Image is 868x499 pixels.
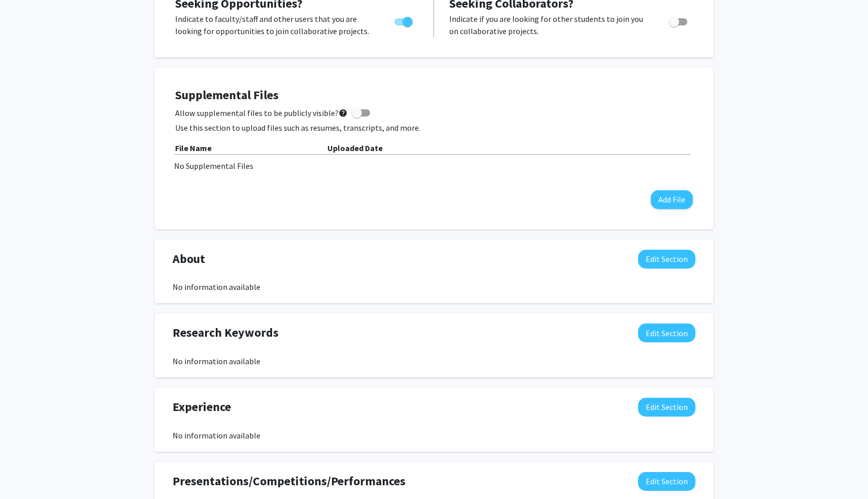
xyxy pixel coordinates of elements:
[173,472,406,490] span: Presentations/Competitions/Performances
[339,107,348,119] mat-icon: help
[175,143,212,153] b: File Name
[638,324,695,342] button: Edit Research Keywords
[173,398,231,416] span: Experience
[327,143,383,153] b: Uploaded Date
[175,13,375,37] p: Indicate to faculty/staff and other users that you are looking for opportunities to join collabor...
[173,324,279,342] span: Research Keywords
[651,190,693,209] button: Add File
[638,472,695,491] button: Edit Presentations/Competitions/Performances
[638,398,695,417] button: Edit Experience
[173,250,205,268] span: About
[175,107,348,119] span: Allow supplemental files to be publicly visible?
[390,13,418,28] div: Toggle
[638,250,695,269] button: Edit About
[174,160,694,172] div: No Supplemental Files
[665,13,693,28] div: Toggle
[173,355,695,367] div: No information available
[449,13,650,37] p: Indicate if you are looking for other students to join you on collaborative projects.
[173,429,695,442] div: No information available
[175,122,693,134] p: Use this section to upload files such as resumes, transcripts, and more.
[8,453,43,491] iframe: Chat
[175,88,693,103] h4: Supplemental Files
[173,281,695,293] div: No information available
